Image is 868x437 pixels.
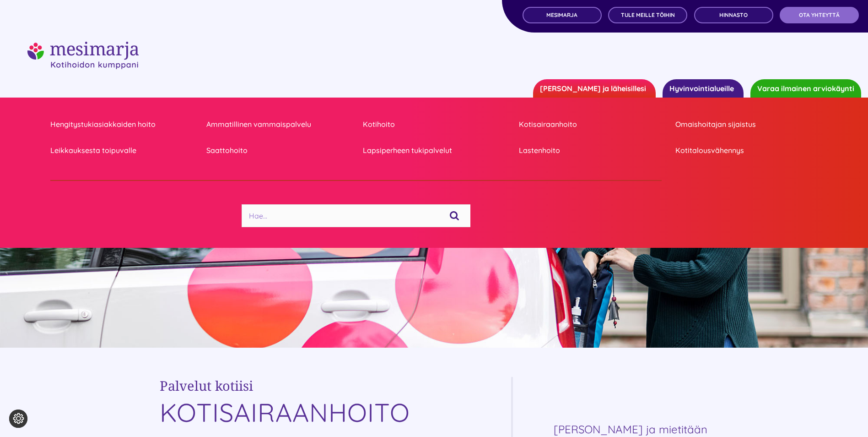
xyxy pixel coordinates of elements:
[206,144,349,157] a: Saattohoito
[621,12,675,18] span: TULE MEILLE TÖIHIN
[675,118,818,131] a: Omaishoitajan sijaistus
[675,144,818,157] a: Kotitalousvähennys
[750,79,861,98] a: Varaa ilmainen arviokäynti
[50,118,193,131] a: Hengitystukiasiakkaiden hoito
[519,118,661,131] a: Kotisairaanhoito
[160,377,253,394] span: Palvelut kotiisi
[799,12,840,18] span: OTA YHTEYTTÄ
[27,40,139,52] a: mesimarjasi
[27,42,139,69] img: Mesimarjasi Kotihoidon kumppani
[443,204,466,227] input: Haku
[663,79,744,98] a: Hyvinvointialueille
[694,7,773,23] a: Hinnasto
[160,399,456,427] h1: KOTISAIRAANHOITO
[50,144,193,157] a: Leikkauksesta toipuvalle
[206,118,349,131] a: Ammatillinen vammaispalvelu
[363,118,505,131] a: Kotihoito
[519,144,661,157] a: Lastenhoito
[363,144,505,157] a: Lapsiperheen tukipalvelut
[780,7,859,23] a: OTA YHTEYTTÄ
[608,7,687,23] a: TULE MEILLE TÖIHIN
[719,12,748,18] span: Hinnasto
[523,7,602,23] a: MESIMARJA
[9,410,27,428] button: Evästeasetukset
[242,204,470,227] input: Hae...
[533,79,656,98] a: [PERSON_NAME] ja läheisillesi
[546,12,577,18] span: MESIMARJA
